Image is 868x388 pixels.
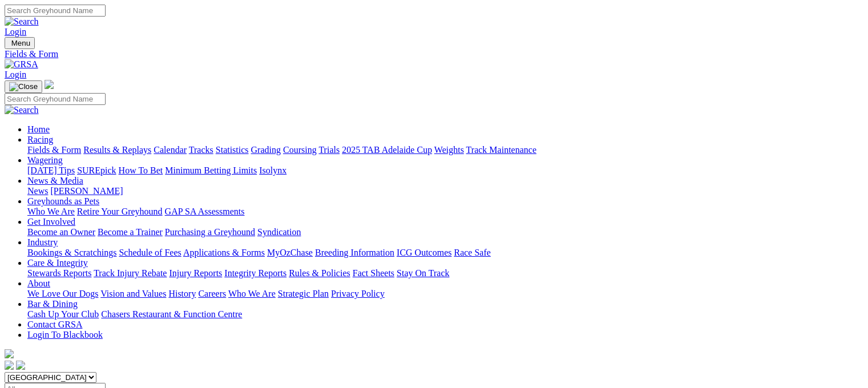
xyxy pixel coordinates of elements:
[27,320,82,329] a: Contact GRSA
[466,145,536,155] a: Track Maintenance
[397,268,449,278] a: Stay On Track
[100,289,166,298] a: Vision and Values
[267,248,313,257] a: MyOzChase
[397,248,451,257] a: ICG Outcomes
[283,145,317,155] a: Coursing
[27,227,863,237] div: Get Involved
[9,82,38,91] img: Close
[83,145,151,155] a: Results & Replays
[216,145,249,155] a: Statistics
[101,309,242,319] a: Chasers Restaurant & Function Centre
[27,258,88,268] a: Care & Integrity
[27,289,863,299] div: About
[27,155,63,165] a: Wagering
[353,268,394,278] a: Fact Sheets
[5,49,863,59] a: Fields & Form
[27,186,863,196] div: News & Media
[434,145,464,155] a: Weights
[27,135,53,144] a: Racing
[5,80,42,93] button: Toggle navigation
[11,39,30,47] span: Menu
[224,268,286,278] a: Integrity Reports
[27,227,95,237] a: Become an Owner
[154,145,187,155] a: Calendar
[119,165,163,175] a: How To Bet
[315,248,394,257] a: Breeding Information
[165,227,255,237] a: Purchasing a Greyhound
[5,70,26,79] a: Login
[5,17,39,27] img: Search
[27,289,98,298] a: We Love Our Dogs
[5,27,26,37] a: Login
[27,217,75,227] a: Get Involved
[165,165,257,175] a: Minimum Betting Limits
[168,289,196,298] a: History
[5,59,38,70] img: GRSA
[165,207,245,216] a: GAP SA Assessments
[331,289,385,298] a: Privacy Policy
[27,309,99,319] a: Cash Up Your Club
[27,176,83,185] a: News & Media
[77,207,163,216] a: Retire Your Greyhound
[5,361,14,370] img: facebook.svg
[278,289,329,298] a: Strategic Plan
[27,196,99,206] a: Greyhounds as Pets
[257,227,301,237] a: Syndication
[259,165,286,175] a: Isolynx
[27,165,863,176] div: Wagering
[183,248,265,257] a: Applications & Forms
[27,248,863,258] div: Industry
[27,299,78,309] a: Bar & Dining
[5,105,39,115] img: Search
[27,248,116,257] a: Bookings & Scratchings
[27,145,863,155] div: Racing
[77,165,116,175] a: SUREpick
[16,361,25,370] img: twitter.svg
[45,80,54,89] img: logo-grsa-white.png
[27,268,91,278] a: Stewards Reports
[119,248,181,257] a: Schedule of Fees
[94,268,167,278] a: Track Injury Rebate
[289,268,350,278] a: Rules & Policies
[5,5,106,17] input: Search
[27,330,103,339] a: Login To Blackbook
[454,248,490,257] a: Race Safe
[27,186,48,196] a: News
[98,227,163,237] a: Become a Trainer
[27,268,863,278] div: Care & Integrity
[5,93,106,105] input: Search
[27,145,81,155] a: Fields & Form
[318,145,340,155] a: Trials
[189,145,213,155] a: Tracks
[27,278,50,288] a: About
[169,268,222,278] a: Injury Reports
[5,349,14,358] img: logo-grsa-white.png
[27,309,863,320] div: Bar & Dining
[342,145,432,155] a: 2025 TAB Adelaide Cup
[50,186,123,196] a: [PERSON_NAME]
[5,37,35,49] button: Toggle navigation
[27,237,58,247] a: Industry
[198,289,226,298] a: Careers
[251,145,281,155] a: Grading
[27,165,75,175] a: [DATE] Tips
[27,207,863,217] div: Greyhounds as Pets
[27,207,75,216] a: Who We Are
[228,289,276,298] a: Who We Are
[27,124,50,134] a: Home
